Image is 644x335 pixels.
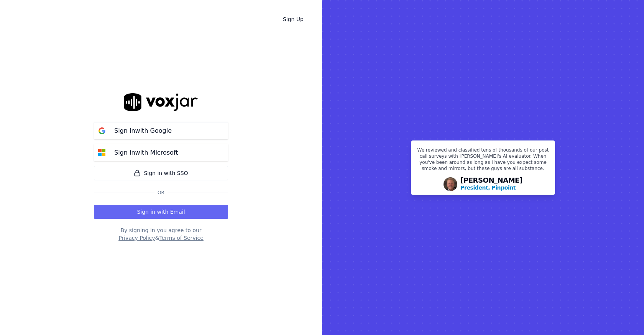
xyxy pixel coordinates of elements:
a: Sign Up [277,12,310,26]
p: Sign in with Microsoft [114,148,178,157]
img: microsoft Sign in button [94,145,110,160]
img: google Sign in button [94,123,110,139]
p: Sign in with Google [114,126,172,135]
div: [PERSON_NAME] [460,177,522,191]
div: By signing in you agree to our & [94,226,228,242]
img: logo [124,93,198,111]
button: Sign inwith Microsoft [94,144,228,161]
button: Sign inwith Google [94,122,228,139]
img: Avatar [444,177,457,191]
a: Sign in with SSO [94,166,228,180]
span: Or [154,190,168,196]
p: We reviewed and classified tens of thousands of our post call surveys with [PERSON_NAME]'s AI eva... [416,147,550,175]
button: Terms of Service [159,234,203,242]
button: Sign in with Email [94,205,228,219]
button: Privacy Policy [118,234,155,242]
p: President, Pinpoint [460,184,516,191]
